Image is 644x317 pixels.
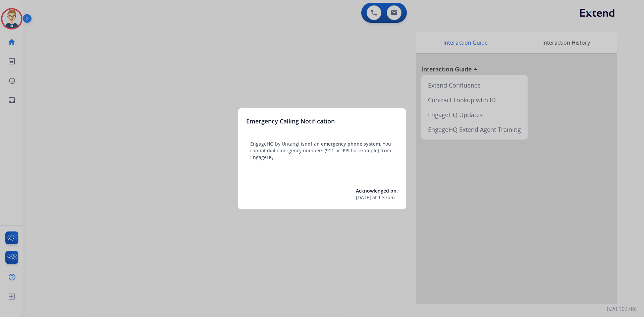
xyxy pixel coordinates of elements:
[356,194,371,201] span: [DATE]
[356,194,398,201] div: at
[246,116,335,126] h3: Emergency Calling Notification
[607,305,637,313] p: 0.20.1027RC
[378,194,395,201] span: 1:37pm
[250,141,394,161] p: EngageHQ by Untangl is . You cannot dial emergency numbers (911 or 999 for example) from EngageHQ.
[356,188,398,194] span: Acknowledged on:
[305,141,380,147] span: not an emergency phone system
